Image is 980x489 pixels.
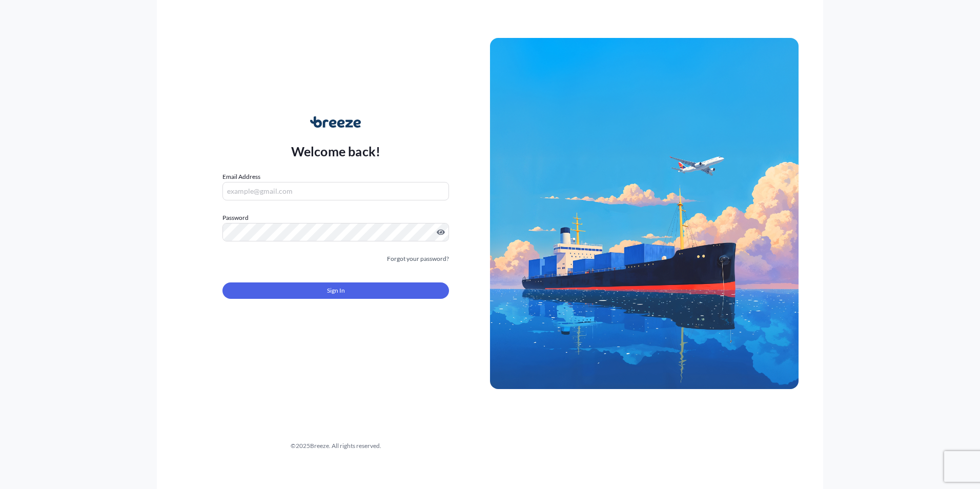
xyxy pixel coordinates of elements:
a: Forgot your password? [387,254,449,264]
p: Welcome back! [291,143,381,159]
label: Email Address [222,172,260,182]
button: Show password [437,228,445,236]
div: © 2025 Breeze. All rights reserved. [181,441,490,451]
input: example@gmail.com [222,182,449,200]
button: Sign In [222,282,449,299]
img: Ship illustration [490,38,799,389]
span: Sign In [327,286,345,296]
label: Password [222,213,449,223]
